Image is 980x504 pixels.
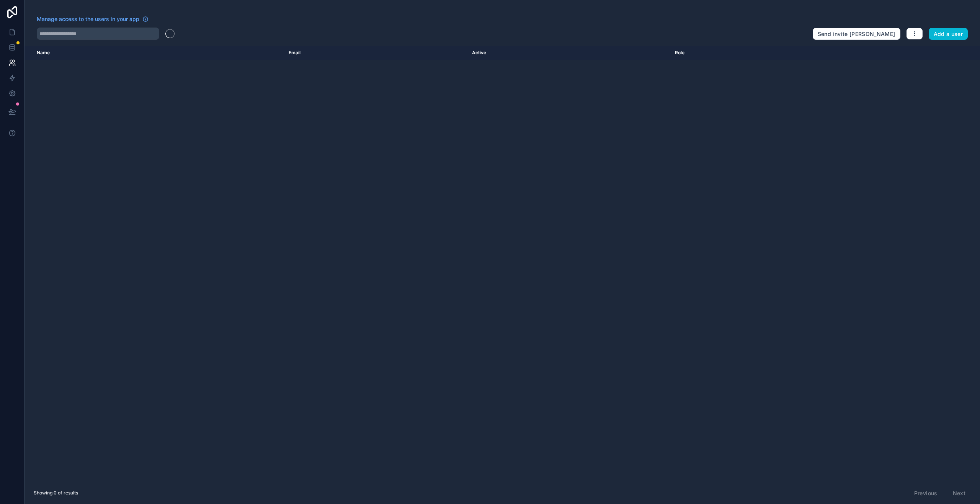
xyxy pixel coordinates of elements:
[34,490,78,496] span: Showing 0 of results
[24,46,980,482] div: scrollable content
[37,15,139,23] span: Manage access to the users in your app
[37,15,149,23] a: Manage access to the users in your app
[467,46,671,60] th: Active
[929,28,968,40] button: Add a user
[284,46,467,60] th: Email
[670,46,833,60] th: Role
[813,28,900,40] button: Send invite [PERSON_NAME]
[24,46,284,60] th: Name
